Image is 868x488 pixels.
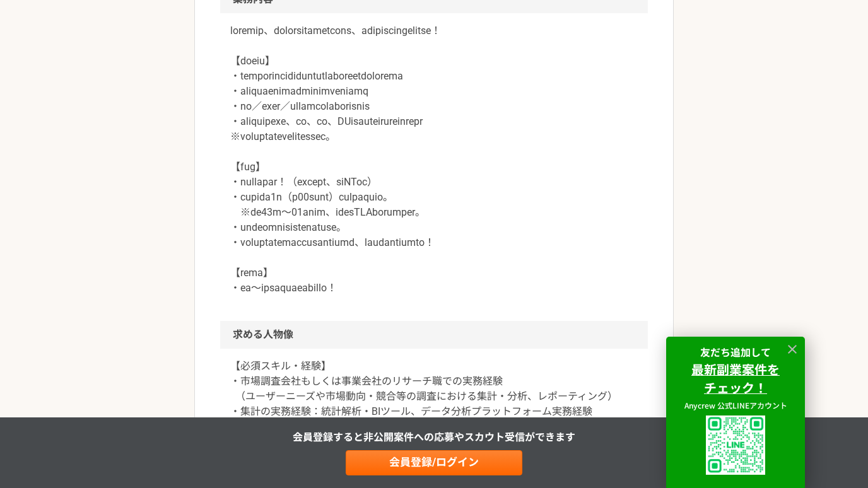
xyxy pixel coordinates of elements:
span: Anycrew 公式LINEアカウント [684,400,787,410]
a: 最新副業案件を [691,363,780,378]
strong: 友だち追加して [700,344,771,359]
strong: 最新副業案件を [691,360,780,378]
a: チェック！ [704,381,767,396]
strong: チェック！ [704,378,767,397]
p: loremip、dolorsitametcons、adipiscingelitse！ 【doeiu】 ・temporincididuntutlaboreetdolorema ・aliquaeni... [230,23,638,296]
img: uploaded%2F9x3B4GYyuJhK5sXzQK62fPT6XL62%2F_1i3i91es70ratxpc0n6.png [706,415,765,475]
p: 【必須スキル・経験】 ・市場調査会社もしくは事業会社のリサーチ職での実務経験 （ユーザーニーズや市場動向・競合等の調査における集計・分析、レポーティング） ・集計の実務経験：統計解析・BIツール... [230,359,638,480]
h2: 求める人物像 [220,321,648,349]
a: 会員登録/ログイン [346,450,522,475]
p: 会員登録すると非公開案件への応募やスカウト受信ができます [293,430,575,445]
